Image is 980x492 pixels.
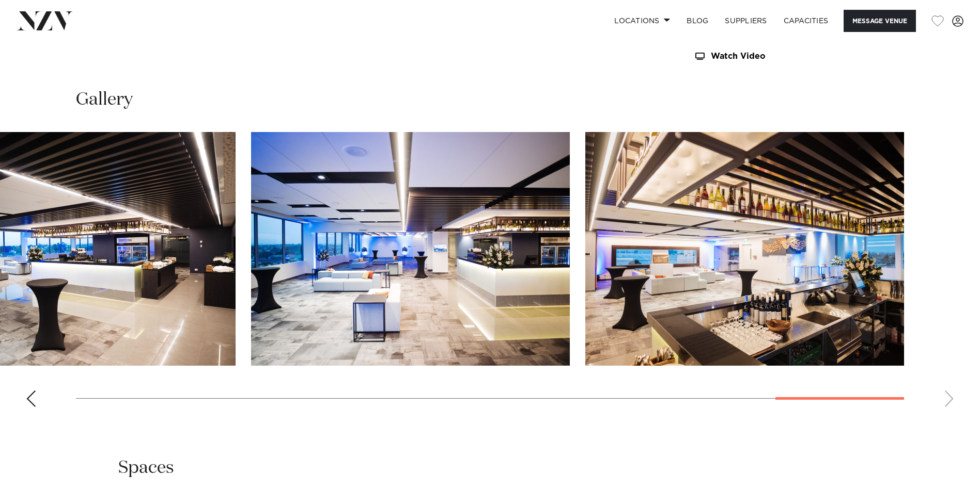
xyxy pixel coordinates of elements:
button: Message Venue [844,10,916,32]
swiper-slide: 16 / 16 [585,132,904,366]
img: nzv-logo.png [17,11,73,30]
a: SUPPLIERS [717,10,775,32]
a: Capacities [775,10,837,32]
a: Watch Video [694,52,862,61]
a: Locations [606,10,678,32]
swiper-slide: 15 / 16 [251,132,570,366]
a: BLOG [678,10,717,32]
h2: Spaces [118,456,174,480]
h2: Gallery [76,88,133,111]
